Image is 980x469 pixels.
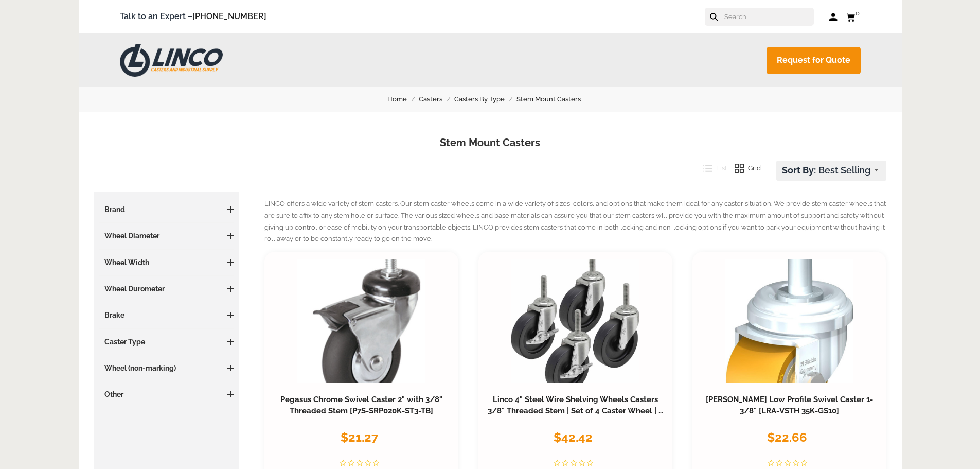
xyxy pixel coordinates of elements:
h3: Wheel (non-marking) [99,363,234,373]
h3: Brake [99,310,234,320]
h3: Wheel Durometer [99,284,234,294]
a: Log in [829,12,838,22]
img: LINCO CASTERS & INDUSTRIAL SUPPLY [120,44,223,77]
button: Grid [727,161,761,176]
a: Casters [419,94,454,105]
span: 0 [856,9,860,17]
span: $42.42 [554,430,593,445]
h3: Wheel Width [99,257,234,268]
h3: Caster Type [99,337,234,347]
a: [PERSON_NAME] Low Profile Swivel Caster 1-3/8" [LRA-VSTH 35K-GS10] [706,395,873,415]
h1: Stem Mount Casters [94,135,886,150]
a: [PHONE_NUMBER] [192,11,266,21]
a: Home [387,94,419,105]
a: Linco 4" Steel Wire Shelving Wheels Casters 3/8" Threaded Stem | Set of 4 Caster Wheel | 2 Lockin... [486,395,664,449]
a: Pegasus Chrome Swivel Caster 2" with 3/8" Threaded Stem [P7S-SRP020K-ST3-TB] [280,395,442,415]
h3: Wheel Diameter [99,231,234,241]
h3: Brand [99,204,234,215]
span: $21.27 [341,430,378,445]
input: Search [723,8,814,26]
p: LINCO offers a wide variety of stem casters. Our stem caster wheels come in a wide variety of siz... [264,198,886,245]
span: Talk to an Expert – [120,10,266,24]
a: Casters By Type [454,94,516,105]
a: 0 [846,10,861,23]
h3: Other [99,389,234,399]
a: Stem Mount Casters [516,94,593,105]
span: $22.66 [767,430,807,445]
a: Request for Quote [767,47,861,74]
button: List [696,161,727,176]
